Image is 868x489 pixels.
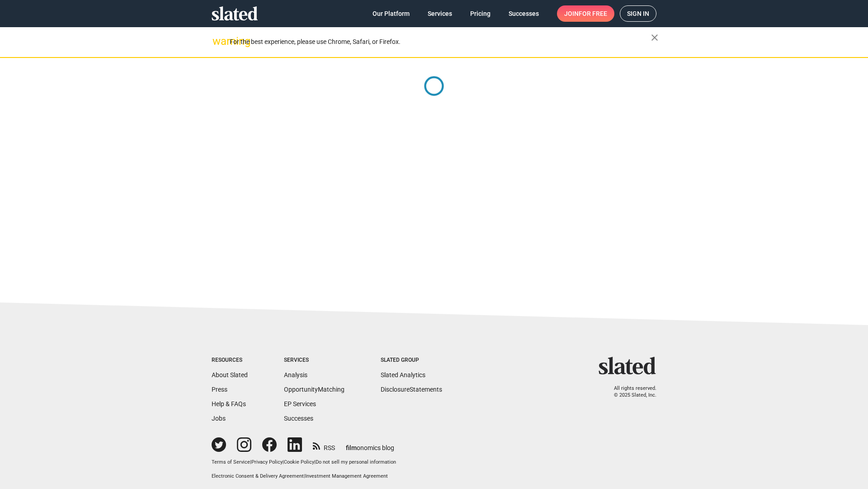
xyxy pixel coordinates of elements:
[212,357,248,364] div: Resources
[212,36,223,47] mat-icon: warning
[284,459,314,465] a: Cookie Policy
[564,5,607,22] span: Join
[620,5,656,22] a: Sign in
[365,5,417,22] a: Our Platform
[212,415,226,422] a: Jobs
[346,436,394,452] a: filmonomics blog
[212,473,304,479] a: Electronic Consent & Delivery Agreement
[373,5,410,22] span: Our Platform
[284,415,313,422] a: Successes
[627,6,649,21] span: Sign in
[212,459,250,465] a: Terms of Service
[230,36,651,48] div: For the best experience, please use Chrome, Safari, or Firefox.
[381,357,442,364] div: Slated Group
[250,459,251,465] span: |
[604,385,656,398] p: All rights reserved. © 2025 Slated, Inc.
[381,386,442,393] a: DisclosureStatements
[284,386,344,393] a: OpportunityMatching
[470,5,491,22] span: Pricing
[649,32,660,43] mat-icon: close
[557,5,614,22] a: Joinfor free
[212,400,246,407] a: Help & FAQs
[305,473,388,479] a: Investment Management Agreement
[284,400,316,407] a: EP Services
[283,459,284,465] span: |
[579,5,607,22] span: for free
[420,5,459,22] a: Services
[509,5,539,22] span: Successes
[346,444,357,451] span: film
[212,386,227,393] a: Press
[428,5,452,22] span: Services
[284,371,307,379] a: Analysis
[212,371,248,379] a: About Slated
[314,459,316,465] span: |
[304,473,305,479] span: |
[501,5,546,22] a: Successes
[284,357,344,364] div: Services
[251,459,283,465] a: Privacy Policy
[381,371,425,379] a: Slated Analytics
[316,459,396,466] button: Do not sell my personal information
[463,5,498,22] a: Pricing
[313,438,335,452] a: RSS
